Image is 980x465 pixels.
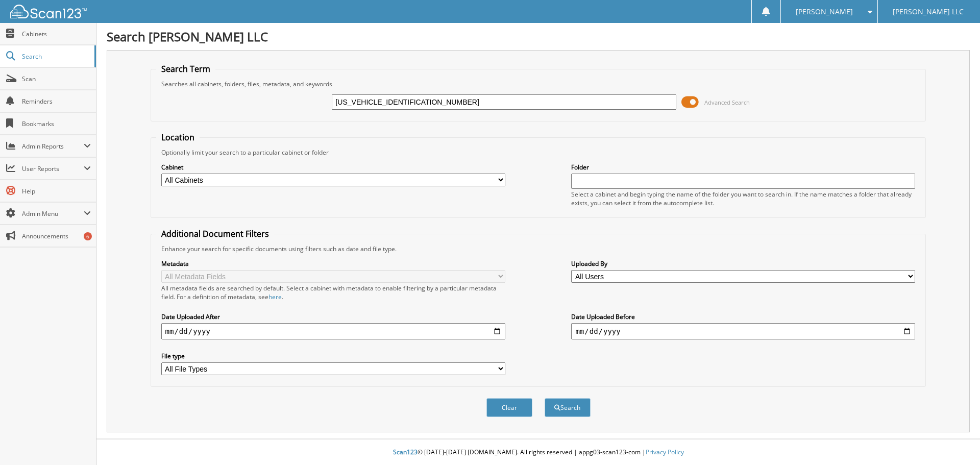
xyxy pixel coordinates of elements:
span: Bookmarks [22,119,91,128]
button: Clear [486,398,532,417]
div: All metadata fields are searched by default. Select a cabinet with metadata to enable filtering b... [161,284,505,301]
span: Search [22,52,89,61]
label: File type [161,352,505,360]
label: Cabinet [161,163,505,172]
legend: Location [156,132,200,143]
span: Help [22,187,91,195]
span: [PERSON_NAME] [796,9,853,15]
label: Folder [571,163,915,172]
span: Admin Reports [22,142,84,151]
div: 6 [84,232,92,240]
legend: Search Term [156,63,215,75]
span: Announcements [22,232,91,240]
span: Advanced Search [704,99,750,106]
label: Date Uploaded Before [571,312,915,321]
span: Scan123 [393,448,418,456]
legend: Additional Document Filters [156,228,274,239]
input: end [571,323,915,339]
span: User Reports [22,164,84,173]
span: Reminders [22,97,91,106]
img: scan123-logo-white.svg [10,5,87,18]
label: Date Uploaded After [161,312,505,321]
button: Search [545,398,591,417]
div: © [DATE]-[DATE] [DOMAIN_NAME]. All rights reserved | appg03-scan123-com | [96,440,980,465]
h1: Search [PERSON_NAME] LLC [107,28,970,45]
div: Optionally limit your search to a particular cabinet or folder [156,148,921,157]
span: Admin Menu [22,209,84,218]
div: Enhance your search for specific documents using filters such as date and file type. [156,244,921,253]
div: Searches all cabinets, folders, files, metadata, and keywords [156,80,921,88]
span: Scan [22,75,91,83]
span: Cabinets [22,30,91,38]
div: Select a cabinet and begin typing the name of the folder you want to search in. If the name match... [571,190,915,207]
label: Metadata [161,259,505,268]
a: Privacy Policy [646,448,684,456]
span: [PERSON_NAME] LLC [893,9,964,15]
label: Uploaded By [571,259,915,268]
input: start [161,323,505,339]
iframe: Chat Widget [929,416,980,465]
a: here [268,292,282,301]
